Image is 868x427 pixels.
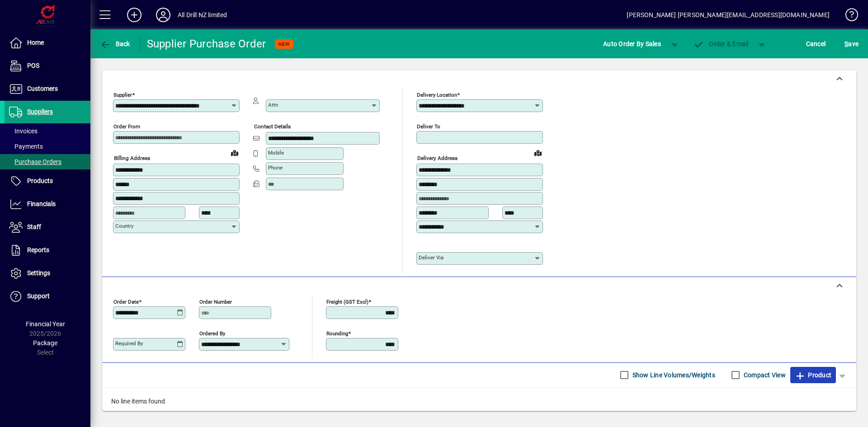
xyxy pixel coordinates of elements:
mat-label: Deliver To [417,123,440,130]
a: Settings [5,262,90,285]
mat-label: Order date [113,298,139,305]
span: POS [27,62,39,69]
button: Auto Order By Sales [599,36,665,52]
a: Invoices [5,123,90,139]
mat-label: Order number [199,298,232,305]
a: Customers [5,78,90,100]
span: NEW [278,41,290,47]
span: Reports [27,246,49,253]
span: S [844,40,848,47]
label: Show Line Volumes/Weights [631,371,715,380]
mat-label: Delivery Location [417,92,457,98]
a: Financials [5,193,90,216]
span: Financial Year [26,320,65,328]
mat-label: Rounding [326,330,348,336]
span: Purchase Orders [9,158,61,165]
span: Home [27,39,44,46]
span: Suppliers [27,108,53,115]
mat-label: Required by [115,340,143,347]
a: Staff [5,216,90,239]
span: Support [27,292,50,300]
span: ave [844,37,859,51]
span: Payments [9,143,43,150]
span: Order & Email [693,40,749,47]
span: Financials [27,200,56,207]
button: Add [120,7,149,23]
div: Supplier Purchase Order [147,37,266,51]
mat-label: Attn [268,102,278,108]
div: [PERSON_NAME] [PERSON_NAME][EMAIL_ADDRESS][DOMAIN_NAME] [627,8,830,22]
a: Reports [5,239,90,262]
button: Cancel [804,36,828,52]
a: Payments [5,139,90,154]
span: Settings [27,269,50,277]
a: View on map [531,145,545,160]
a: POS [5,55,90,77]
app-page-header-button: Back [90,36,140,52]
button: Profile [149,7,178,23]
span: Staff [27,223,41,230]
a: Purchase Orders [5,154,90,169]
button: Product [790,367,836,383]
span: Customers [27,85,58,92]
label: Compact View [742,371,786,380]
a: Support [5,285,90,308]
mat-label: Order from [113,123,140,130]
mat-label: Phone [268,164,283,171]
mat-label: Deliver via [419,254,443,261]
span: Package [33,339,57,347]
span: Product [795,368,831,382]
a: Knowledge Base [839,2,857,31]
div: All Drill NZ limited [178,8,227,22]
button: Save [842,36,861,52]
span: Auto Order By Sales [603,37,661,51]
mat-label: Freight (GST excl) [326,298,368,305]
a: Home [5,32,90,54]
button: Back [98,36,132,52]
mat-label: Country [115,223,133,229]
mat-label: Supplier [113,92,132,98]
span: Invoices [9,127,38,135]
div: No line items found [102,388,856,415]
span: Products [27,177,53,184]
span: Cancel [806,37,826,51]
a: View on map [227,145,242,160]
a: Products [5,170,90,192]
span: Back [100,40,130,47]
mat-label: Ordered by [199,330,225,336]
button: Order & Email [689,36,753,52]
mat-label: Mobile [268,150,284,156]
